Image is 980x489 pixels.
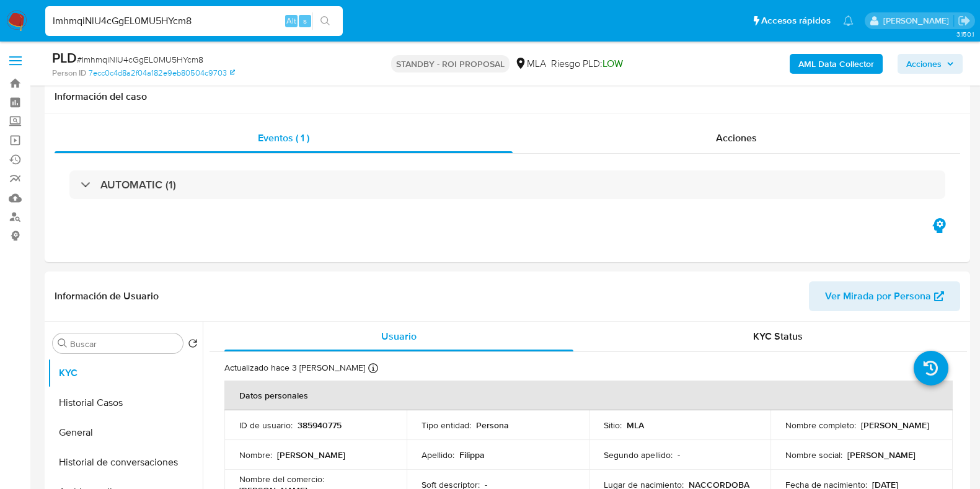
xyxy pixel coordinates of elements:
h3: AUTOMATIC (1) [100,178,176,192]
b: AML Data Collector [798,54,874,74]
span: Usuario [381,329,417,343]
p: STANDBY - ROI PROPOSAL [391,55,510,73]
span: # ImhmqiNlU4cGgEL0MU5HYcm8 [77,53,203,66]
p: Apellido : [422,449,454,460]
button: Historial Casos [48,388,203,418]
span: s [303,15,307,27]
input: Buscar [70,338,178,350]
button: AML Data Collector [790,54,883,74]
p: [PERSON_NAME] [847,449,916,460]
button: KYC [48,358,203,388]
p: Segundo apellido : [604,449,673,460]
h1: Información del caso [55,90,960,103]
p: Nombre : [239,449,272,460]
button: search-icon [312,12,338,30]
span: Alt [286,15,296,27]
button: Acciones [898,54,963,74]
span: LOW [603,56,623,71]
a: 7ecc0c4d8a2f04a182e9eb80504c9703 [89,68,235,79]
button: Volver al orden por defecto [188,338,198,352]
div: MLA [514,57,546,71]
input: Buscar usuario o caso... [45,13,343,29]
a: Notificaciones [843,15,854,26]
p: ID de usuario : [239,420,293,431]
p: [PERSON_NAME] [861,420,929,431]
button: General [48,418,203,447]
span: KYC Status [753,329,803,343]
button: Ver Mirada por Persona [809,281,960,311]
p: 385940775 [298,420,342,431]
p: Nombre completo : [785,420,856,431]
p: Sitio : [604,420,622,431]
span: Ver Mirada por Persona [825,281,931,311]
th: Datos personales [224,381,953,410]
p: MLA [627,420,644,431]
a: Salir [958,14,971,27]
p: Actualizado hace 3 [PERSON_NAME] [224,362,365,374]
button: Buscar [58,338,68,348]
p: Nombre del comercio : [239,474,324,485]
span: Eventos ( 1 ) [258,131,309,145]
p: Persona [476,420,509,431]
button: Historial de conversaciones [48,447,203,477]
div: AUTOMATIC (1) [69,170,945,199]
p: Tipo entidad : [422,420,471,431]
b: Person ID [52,68,86,79]
p: florencia.lera@mercadolibre.com [883,15,953,27]
span: Acciones [906,54,942,74]
span: Riesgo PLD: [551,57,623,71]
p: Nombre social : [785,449,842,460]
p: - [678,449,680,460]
span: Accesos rápidos [761,14,831,27]
p: [PERSON_NAME] [277,449,345,460]
h1: Información de Usuario [55,290,159,302]
p: Filippa [459,449,485,460]
span: Acciones [716,131,757,145]
b: PLD [52,48,77,68]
